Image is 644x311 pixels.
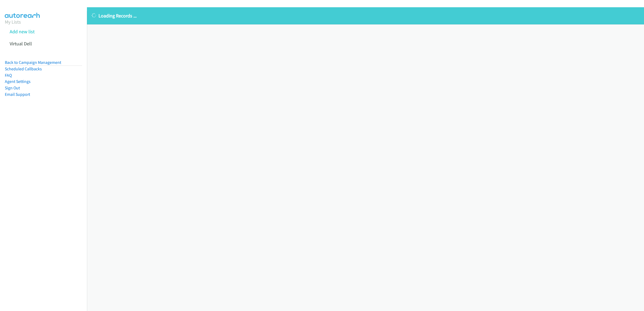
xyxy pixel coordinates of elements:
[5,73,12,78] a: FAQ
[5,66,42,71] a: Scheduled Callbacks
[5,79,31,84] a: Agent Settings
[10,28,35,35] a: Add new list
[5,92,30,97] a: Email Support
[5,85,20,90] a: Sign Out
[10,41,32,47] a: Virtual Dell
[5,19,21,25] a: My Lists
[92,12,639,19] p: Loading Records ...
[5,60,61,65] a: Back to Campaign Management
